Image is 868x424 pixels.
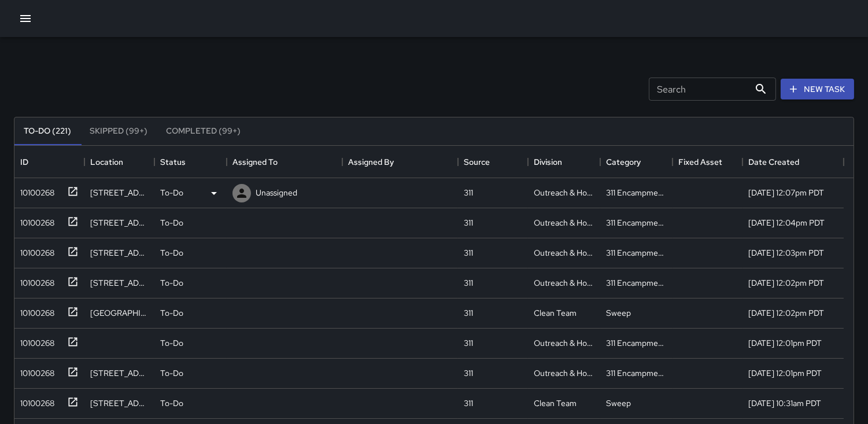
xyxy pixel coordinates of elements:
div: Category [606,146,641,178]
div: 10100268 [16,303,54,319]
div: Source [464,146,490,178]
div: 1201 Mission Street [90,277,149,289]
div: 311 [464,247,473,259]
p: To-Do [160,247,183,259]
button: Completed (99+) [157,117,250,145]
div: 311 [464,187,473,198]
div: 1292 Market Street [90,187,149,198]
div: ID [14,146,84,178]
div: Status [160,146,186,178]
div: Category [600,146,673,178]
div: 9/26/2025, 12:02pm PDT [748,277,824,289]
div: 1171 Mission Street [90,307,149,319]
div: 311 Encampments [606,217,667,228]
div: 10100268 [16,182,54,198]
button: To-Do (221) [14,117,80,145]
div: Outreach & Hospitality [534,367,594,379]
div: Assigned By [342,146,458,178]
p: To-Do [160,397,183,409]
div: Fixed Asset [673,146,743,178]
div: Clean Team [534,307,577,319]
div: 311 Encampments [606,337,667,349]
div: 10100268 [16,272,54,289]
div: Division [528,146,600,178]
div: 10100268 [16,363,54,379]
div: Location [90,146,123,178]
div: 311 [464,337,473,349]
div: 311 Encampments [606,367,667,379]
div: Location [84,146,154,178]
p: To-Do [160,307,183,319]
div: Clean Team [534,397,577,409]
div: 10100268 [16,333,54,349]
div: 311 [464,307,473,319]
div: Division [534,146,562,178]
div: 311 [464,217,473,228]
div: 311 Encampments [606,187,667,198]
div: 311 Encampments [606,247,667,259]
div: Assigned By [348,146,394,178]
div: 311 [464,367,473,379]
div: 9/26/2025, 12:01pm PDT [748,367,822,379]
div: 10100268 [16,212,54,228]
button: Skipped (99+) [80,117,157,145]
p: Unassigned [256,187,297,198]
div: 9/26/2025, 12:07pm PDT [748,187,824,198]
p: To-Do [160,217,183,228]
div: Date Created [748,146,799,178]
p: To-Do [160,367,183,379]
div: Assigned To [227,146,342,178]
button: New Task [781,79,854,100]
div: Outreach & Hospitality [534,337,594,349]
div: 10100268 [16,393,54,409]
div: 311 [464,277,473,289]
div: 9/26/2025, 12:03pm PDT [748,247,824,259]
div: 88 6th Street [90,217,149,228]
div: Sweep [606,397,631,409]
div: 311 [464,397,473,409]
div: Outreach & Hospitality [534,277,594,289]
div: 9/26/2025, 12:01pm PDT [748,337,822,349]
div: 9/26/2025, 12:04pm PDT [748,217,825,228]
div: 1159 Mission Street [90,367,149,379]
div: Outreach & Hospitality [534,217,594,228]
div: ID [20,146,28,178]
div: Assigned To [232,146,278,178]
div: Outreach & Hospitality [534,247,594,259]
p: To-Do [160,187,183,198]
div: 1198 Mission Street [90,397,149,409]
div: Fixed Asset [678,146,722,178]
div: Status [154,146,227,178]
p: To-Do [160,337,183,349]
div: Date Created [743,146,844,178]
div: 9/26/2025, 10:31am PDT [748,397,821,409]
div: 9/26/2025, 12:02pm PDT [748,307,824,319]
div: Outreach & Hospitality [534,187,594,198]
div: 10100268 [16,242,54,259]
p: To-Do [160,277,183,289]
div: Sweep [606,307,631,319]
div: Source [458,146,528,178]
div: 311 Encampments [606,277,667,289]
div: 66 8th Street [90,247,149,259]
